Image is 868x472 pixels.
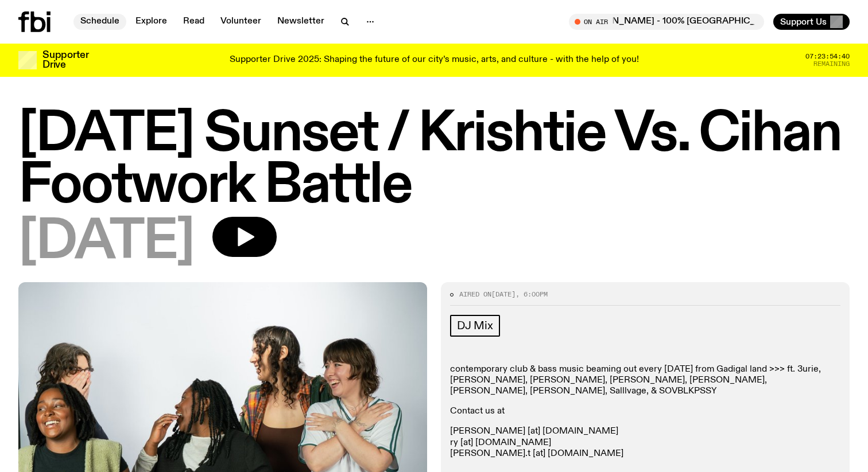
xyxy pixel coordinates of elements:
span: Remaining [813,61,850,67]
p: Contact us at [450,406,840,417]
h1: [DATE] Sunset / Krishtie Vs. Cihan Footwork Battle [18,109,850,212]
a: Read [176,14,211,30]
p: Supporter Drive 2025: Shaping the future of our city’s music, arts, and culture - with the help o... [230,55,639,65]
button: Support Us [773,14,850,30]
span: [DATE] [18,217,194,268]
span: DJ Mix [457,319,493,332]
p: [PERSON_NAME] [at] [DOMAIN_NAME] ry [at] [DOMAIN_NAME] [PERSON_NAME].t [at] [DOMAIN_NAME] [450,426,840,459]
button: On AirPhrygia / Support [DOMAIN_NAME] - 100% [GEOGRAPHIC_DATA] fusion [569,14,764,30]
h3: Supporter Drive [42,50,88,70]
p: contemporary club & bass music beaming out every [DATE] from Gadigal land >>> ft. 3urie, [PERSON_... [450,364,840,397]
span: 07:23:54:40 [805,53,850,60]
a: DJ Mix [450,315,500,337]
span: Support Us [780,17,827,27]
span: Aired on [459,290,491,299]
a: Explore [129,14,174,30]
span: , 6:00pm [516,290,548,299]
a: Volunteer [214,14,268,30]
a: Schedule [73,14,126,30]
span: [DATE] [491,290,516,299]
a: Newsletter [270,14,331,30]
